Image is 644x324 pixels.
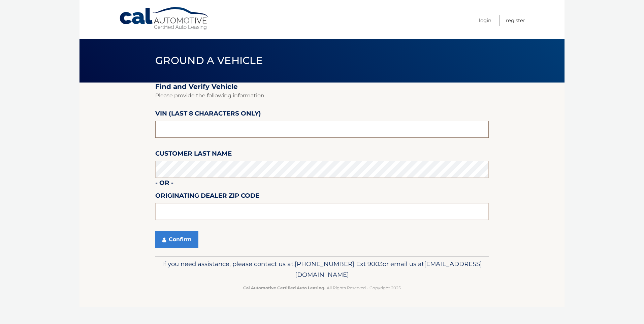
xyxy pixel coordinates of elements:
[155,231,198,248] button: Confirm
[119,7,210,31] a: Cal Automotive
[155,191,259,203] label: Originating Dealer Zip Code
[155,108,261,121] label: VIN (last 8 characters only)
[155,91,489,100] p: Please provide the following information.
[155,54,263,67] span: Ground a Vehicle
[160,284,484,291] p: - All Rights Reserved - Copyright 2025
[506,15,525,26] a: Register
[155,178,173,190] label: - or -
[479,15,491,26] a: Login
[243,285,324,290] strong: Cal Automotive Certified Auto Leasing
[295,260,383,268] span: [PHONE_NUMBER] Ext 9003
[155,149,232,161] label: Customer Last Name
[160,259,484,280] p: If you need assistance, please contact us at: or email us at
[155,83,489,91] h2: Find and Verify Vehicle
